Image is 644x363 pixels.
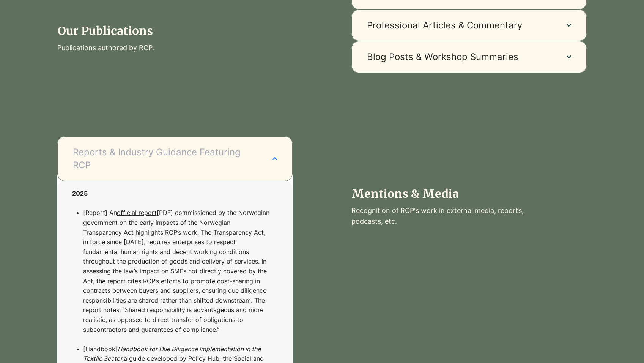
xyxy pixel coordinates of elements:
span: Professional Articles & Commentary [367,19,551,32]
span: Recognition of RCP's work in external media, reports, podcasts, etc. [351,207,524,226]
a: Handbook [85,345,115,353]
p: [Report] An [PDF] commissioned by the Norwegian government on the early impacts of the Norwegian ... [83,208,270,344]
span: 2025 [72,189,88,197]
button: Reports & Industry Guidance Featuring RCP [57,136,293,181]
span: Blog Posts & Workshop Summaries [367,51,551,63]
span: Handbook for Due Diligence Implementation in the Textile Sector, [83,345,261,363]
span: Our Publications [58,24,153,38]
span: Reports & Industry Guidance Featuring RCP [73,146,257,171]
p: Publications authored by RCP. [57,43,293,54]
span: Mentions & Media [352,186,459,201]
a: official report [117,209,157,216]
button: Blog Posts & Workshop Summaries [351,41,587,73]
button: Professional Articles & Commentary [351,9,587,41]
